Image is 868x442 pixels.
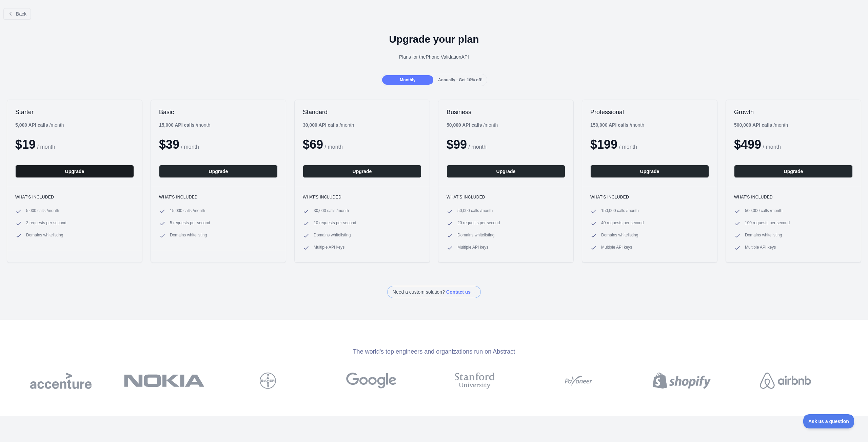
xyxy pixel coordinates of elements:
[590,122,644,128] div: / month
[447,108,565,116] h2: Business
[590,138,617,151] span: $ 199
[447,138,467,151] span: $ 99
[447,122,498,128] div: / month
[590,122,628,128] b: 150,000 API calls
[303,108,421,116] h2: Standard
[590,108,709,116] h2: Professional
[803,414,854,428] iframe: Toggle Customer Support
[447,122,482,128] b: 50,000 API calls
